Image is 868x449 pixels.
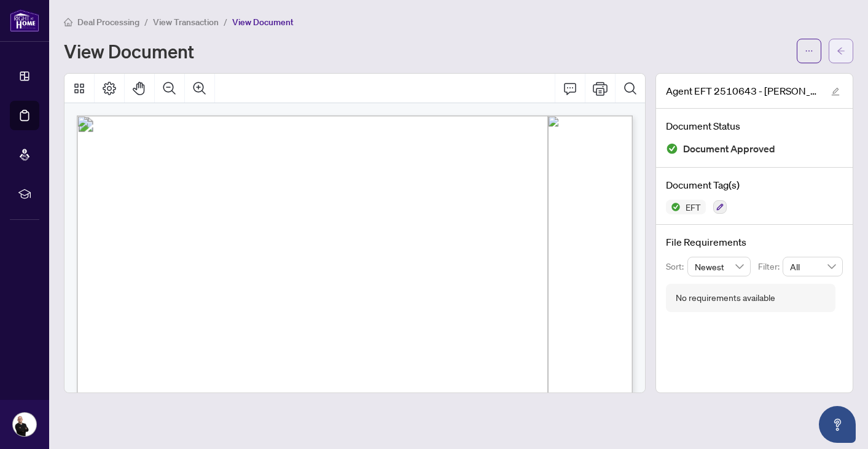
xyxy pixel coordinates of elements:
span: Deal Processing [77,17,139,28]
h4: Document Tag(s) [666,178,843,192]
span: home [64,18,72,26]
h4: File Requirements [666,235,843,249]
span: EFT [681,203,706,211]
span: arrow-left [837,47,845,55]
img: Profile Icon [13,413,36,436]
h1: View Document [64,41,194,61]
li: / [144,15,148,29]
img: Status Icon [666,200,681,214]
span: ellipsis [805,47,813,55]
h4: Document Status [666,119,843,133]
p: Filter: [758,260,783,273]
span: Agent EFT 2510643 - [PERSON_NAME].pdf [666,84,819,98]
img: Document Status [666,143,678,155]
span: All [790,257,835,276]
button: Open asap [819,406,856,443]
li: / [224,15,227,29]
span: Document Approved [683,141,775,157]
span: Newest [695,257,744,276]
div: No requirements available [676,291,775,305]
span: edit [831,87,840,96]
span: View Document [232,17,294,28]
img: logo [10,9,39,32]
p: Sort: [666,260,687,273]
span: View Transaction [153,17,219,28]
